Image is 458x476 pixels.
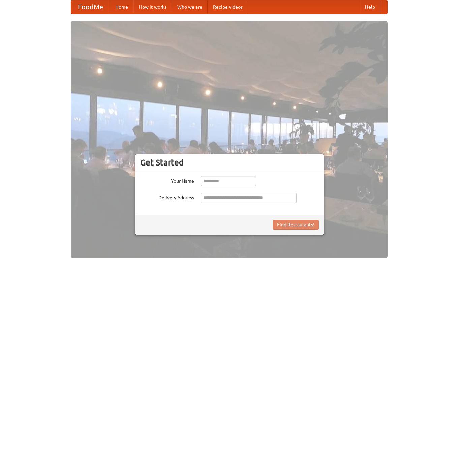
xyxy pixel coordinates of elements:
[140,193,194,201] label: Delivery Address
[140,176,194,184] label: Your Name
[273,220,319,230] button: Find Restaurants!
[208,0,248,14] a: Recipe videos
[71,0,110,14] a: FoodMe
[360,0,380,14] a: Help
[172,0,208,14] a: Who we are
[140,157,319,168] h3: Get Started
[110,0,133,14] a: Home
[133,0,172,14] a: How it works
